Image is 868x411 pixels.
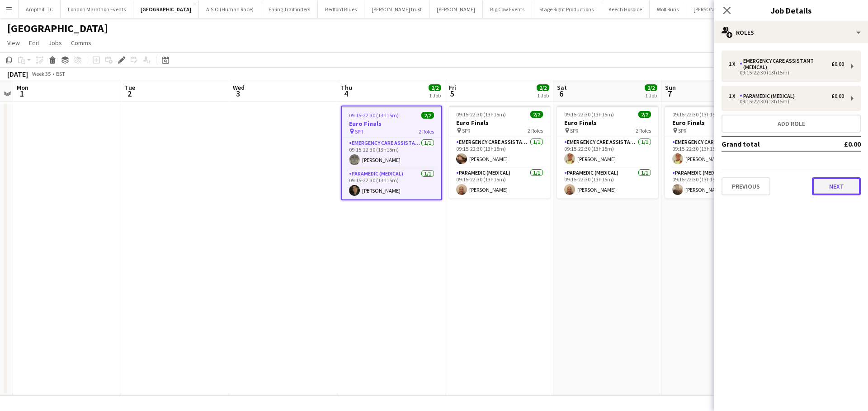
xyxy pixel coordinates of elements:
span: Week 35 [30,70,52,77]
button: A.S.O (Human Race) [199,0,261,18]
button: Stage Right Productions [532,0,601,18]
h3: Euro Finals [665,119,766,127]
button: [PERSON_NAME] [429,0,483,18]
span: 6 [556,88,567,99]
button: [PERSON_NAME] trust [364,0,429,18]
span: 09:15-22:30 (13h15m) [456,111,506,118]
button: London Marathon Events [61,0,133,18]
button: Keech Hospice [601,0,650,18]
div: 1 Job [537,92,549,99]
span: Sat [557,83,567,92]
div: BST [56,70,65,77]
span: 09:15-22:30 (13h15m) [672,111,722,118]
span: 1 [15,88,28,99]
h3: Euro Finals [449,119,550,127]
span: Jobs [48,39,62,47]
span: Sun [665,83,676,92]
div: £0.00 [831,93,844,99]
td: £0.00 [818,137,861,151]
button: [PERSON_NAME] 2025 [686,0,751,18]
span: Comms [71,39,91,47]
span: 09:15-22:30 (13h15m) [349,112,399,119]
button: Ealing Trailfinders [261,0,318,18]
span: Tue [125,83,135,92]
h3: Job Details [714,5,868,16]
h3: Euro Finals [557,119,658,127]
div: £0.00 [831,61,844,67]
span: 2/2 [421,112,434,119]
h3: Euro Finals [342,120,441,128]
span: 2/2 [429,84,441,91]
div: Emergency Care Assistant (Medical) [740,58,831,70]
h1: [GEOGRAPHIC_DATA] [7,22,108,35]
button: Next [812,177,861,195]
a: View [4,37,24,49]
td: Grand total [722,137,818,151]
app-card-role: Paramedic (Medical)1/109:15-22:30 (13h15m)[PERSON_NAME] [342,169,441,199]
button: Big Cow Events [483,0,532,18]
span: 2/2 [638,111,651,118]
span: SPR [570,127,578,134]
app-card-role: Emergency Care Assistant (Medical)1/109:15-22:30 (13h15m)[PERSON_NAME] [557,137,658,168]
span: SPR [462,127,470,134]
div: 1 x [729,93,740,99]
span: 2/2 [530,111,543,118]
span: Edit [29,39,39,47]
div: Paramedic (Medical) [740,93,798,99]
span: Fri [449,83,456,92]
div: 09:15-22:30 (13h15m) [729,70,844,75]
span: 3 [231,88,245,99]
span: Thu [341,83,352,92]
div: 1 Job [645,92,657,99]
app-job-card: 09:15-22:30 (13h15m)2/2Euro Finals SPR2 RolesEmergency Care Assistant (Medical)1/109:15-22:30 (13... [449,106,550,199]
app-job-card: 09:15-22:30 (13h15m)2/2Euro Finals SPR2 RolesEmergency Care Assistant (Medical)1/109:15-22:30 (13... [341,106,442,200]
span: SPR [678,127,686,134]
app-card-role: Emergency Care Assistant (Medical)1/109:15-22:30 (13h15m)[PERSON_NAME] [665,137,766,168]
span: 2 Roles [528,127,543,134]
span: 7 [664,88,676,99]
span: 2/2 [537,84,549,91]
app-card-role: Paramedic (Medical)1/109:15-22:30 (13h15m)[PERSON_NAME] [665,168,766,199]
div: 09:15-22:30 (13h15m) [729,99,844,104]
app-card-role: Paramedic (Medical)1/109:15-22:30 (13h15m)[PERSON_NAME] [449,168,550,199]
span: 2/2 [645,84,657,91]
span: SPR [355,128,363,135]
button: Ampthill TC [19,0,61,18]
button: [GEOGRAPHIC_DATA] [133,0,199,18]
div: 1 Job [429,92,441,99]
span: 2 Roles [419,128,434,135]
button: Previous [722,177,770,195]
span: 4 [340,88,352,99]
span: View [7,39,20,47]
div: [DATE] [7,69,28,79]
div: Roles [714,22,868,43]
span: 2 [123,88,135,99]
app-card-role: Emergency Care Assistant (Medical)1/109:15-22:30 (13h15m)[PERSON_NAME] [449,137,550,168]
a: Jobs [45,37,66,49]
app-job-card: 09:15-22:30 (13h15m)2/2Euro Finals SPR2 RolesEmergency Care Assistant (Medical)1/109:15-22:30 (13... [665,106,766,199]
app-card-role: Paramedic (Medical)1/109:15-22:30 (13h15m)[PERSON_NAME] [557,168,658,199]
a: Edit [25,37,43,49]
div: 1 x [729,61,740,67]
span: Wed [233,83,245,92]
app-card-role: Emergency Care Assistant (Medical)1/109:15-22:30 (13h15m)[PERSON_NAME] [342,138,441,169]
span: Mon [17,83,28,92]
button: Wolf Runs [650,0,686,18]
app-job-card: 09:15-22:30 (13h15m)2/2Euro Finals SPR2 RolesEmergency Care Assistant (Medical)1/109:15-22:30 (13... [557,106,658,199]
button: Bedford Blues [318,0,364,18]
a: Comms [67,37,95,49]
span: 5 [448,88,456,99]
span: 09:15-22:30 (13h15m) [564,111,614,118]
button: Add role [722,115,861,133]
span: 2 Roles [636,127,651,134]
